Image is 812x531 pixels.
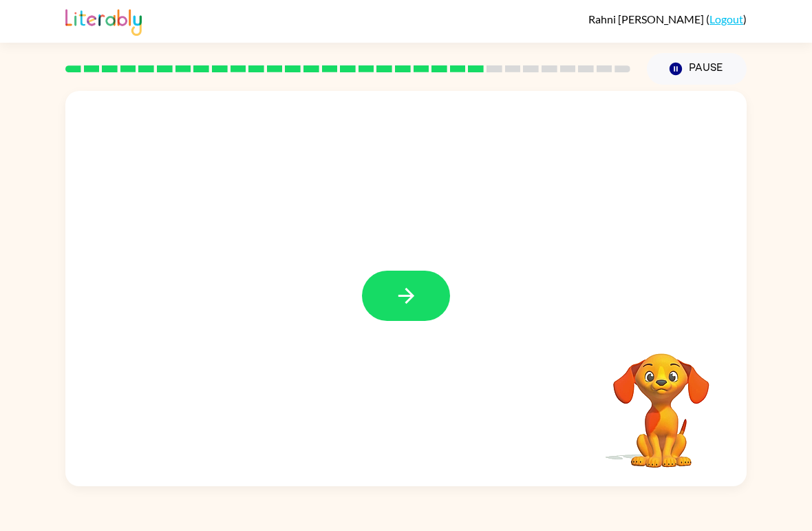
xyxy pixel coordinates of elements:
video: Your browser must support playing .mp4 files to use Literably. Please try using another browser. [592,332,730,470]
div: ( ) [588,12,747,25]
span: Rahni [PERSON_NAME] [588,12,706,25]
a: Logout [709,12,743,25]
img: Literably [65,6,142,36]
button: Pause [647,53,747,85]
